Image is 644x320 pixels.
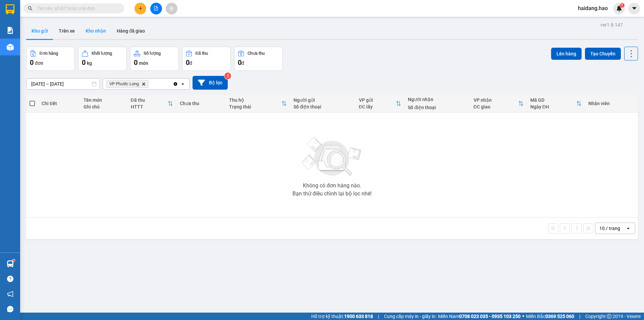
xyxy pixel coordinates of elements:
[588,101,635,106] div: Nhân viên
[92,51,112,56] div: Khối lượng
[620,3,625,8] sup: 1
[226,95,290,112] th: Toggle SortBy
[600,21,623,29] div: ver 1.8.147
[169,6,174,11] span: aim
[299,133,366,180] img: svg+xml;base64,PHN2ZyBjbGFzcz0ibGlzdC1wbHVnX19zdmciIHhtbG5zPSJodHRwOi8vd3d3LnczLm9yZy8yMDAwL3N2Zy...
[13,259,15,261] sup: 1
[599,225,620,232] div: 10 / trang
[526,313,574,320] span: Miền Bắc
[182,47,231,71] button: Đã thu0đ
[106,80,149,88] span: VP Phước Long, close by backspace
[459,314,521,319] strong: 0708 023 035 - 0935 103 250
[127,95,177,112] th: Toggle SortBy
[193,76,228,90] button: Bộ lọc
[80,23,111,39] button: Kho nhận
[82,58,86,66] span: 0
[628,3,640,14] button: caret-down
[378,313,379,320] span: |
[28,6,33,11] span: search
[40,51,58,56] div: Đơn hàng
[135,3,146,14] button: plus
[154,6,158,11] span: file-add
[474,104,518,109] div: ĐC giao
[293,104,352,109] div: Số điện thoại
[530,97,576,103] div: Mã GD
[138,6,143,11] span: plus
[522,315,524,318] span: ⚪️
[84,104,124,109] div: Ghi chú
[173,81,178,87] svg: Clear all
[150,81,151,87] input: Selected VP Phước Long.
[408,97,467,102] div: Người nhận
[109,81,139,87] span: VP Phước Long
[470,95,527,112] th: Toggle SortBy
[26,79,100,89] input: Select a date range.
[26,23,53,39] button: Kho gửi
[551,48,582,60] button: Lên hàng
[131,97,168,103] div: Đã thu
[84,97,124,103] div: Tên món
[631,5,637,11] span: caret-down
[7,276,13,282] span: question-circle
[7,291,13,297] span: notification
[384,313,436,320] span: Cung cấp máy in - giấy in:
[196,51,208,56] div: Đã thu
[303,183,361,188] div: Không có đơn hàng nào.
[229,104,281,109] div: Trạng thái
[111,23,150,39] button: Hàng đã giao
[356,95,405,112] th: Toggle SortBy
[78,47,127,71] button: Khối lượng0kg
[248,51,265,56] div: Chưa thu
[438,313,521,320] span: Miền Nam
[293,97,352,103] div: Người gửi
[142,82,146,86] svg: Delete
[359,97,396,103] div: VP gửi
[35,60,43,66] span: đơn
[166,3,177,14] button: aim
[130,47,179,71] button: Số lượng0món
[180,101,222,106] div: Chưa thu
[607,314,611,319] span: copyright
[238,58,241,66] span: 0
[37,5,116,12] input: Tìm tên, số ĐT hoặc mã đơn
[626,226,631,231] svg: open
[7,27,14,34] img: solution-icon
[7,44,14,51] img: warehouse-icon
[344,314,373,319] strong: 1900 633 818
[6,4,14,14] img: logo-vxr
[292,191,372,196] div: Bạn thử điều chỉnh lại bộ lọc nhé!
[139,60,148,66] span: món
[131,104,168,109] div: HTTT
[359,104,396,109] div: ĐC lấy
[224,73,231,79] sup: 3
[579,313,580,320] span: |
[180,81,185,87] svg: open
[87,60,92,66] span: kg
[134,58,138,66] span: 0
[241,60,244,66] span: đ
[229,97,281,103] div: Thu hộ
[30,58,34,66] span: 0
[7,260,14,267] img: warehouse-icon
[190,60,192,66] span: đ
[527,95,585,112] th: Toggle SortBy
[53,23,80,39] button: Trên xe
[26,47,75,71] button: Đơn hàng0đơn
[474,97,518,103] div: VP nhận
[186,58,190,66] span: 0
[150,3,162,14] button: file-add
[408,105,467,110] div: Số điện thoại
[7,306,13,312] span: message
[234,47,283,71] button: Chưa thu0đ
[530,104,576,109] div: Ngày ĐH
[621,3,623,8] span: 1
[42,101,76,106] div: Chi tiết
[545,314,574,319] strong: 0369 525 060
[585,48,621,60] button: Tạo Chuyến
[144,51,161,56] div: Số lượng
[311,313,373,320] span: Hỗ trợ kỹ thuật:
[573,4,613,12] span: haidang.hao
[616,5,622,11] img: icon-new-feature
